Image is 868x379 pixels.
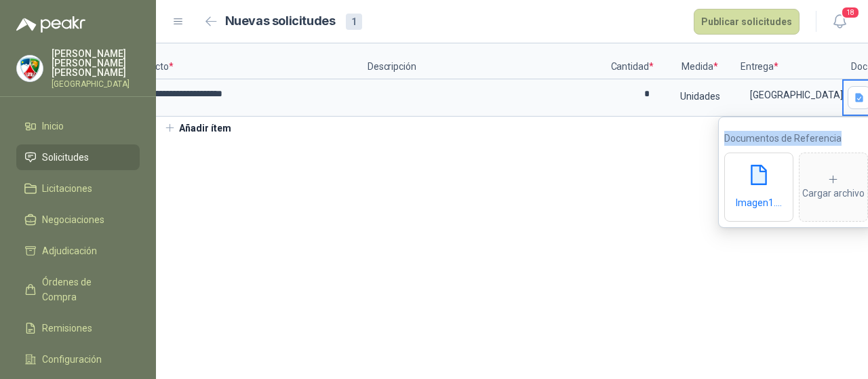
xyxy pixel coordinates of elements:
[16,16,85,33] img: Logo peakr
[16,207,140,233] a: Negociaciones
[16,113,140,139] a: Inicio
[42,150,89,165] span: Solicitudes
[42,212,104,227] span: Negociaciones
[42,119,64,134] span: Inicio
[802,174,865,201] div: Cargar archivo
[156,117,239,140] button: Añadir ítem
[52,80,140,88] p: [GEOGRAPHIC_DATA]
[17,56,43,81] img: Company Logo
[16,238,140,264] a: Adjudicación
[42,321,92,336] span: Remisiones
[225,12,336,31] h2: Nuevas solicitudes
[841,6,860,19] span: 18
[42,352,102,367] span: Configuración
[16,269,140,310] a: Órdenes de Compra
[741,43,842,79] p: Entrega
[724,131,868,146] p: Documentos de Referencia
[16,315,140,341] a: Remisiones
[52,49,140,77] p: [PERSON_NAME] [PERSON_NAME] [PERSON_NAME]
[827,9,852,34] button: 18
[42,275,127,304] span: Órdenes de Compra
[694,9,800,35] button: Publicar solicitudes
[16,176,140,201] a: Licitaciones
[660,81,739,112] div: Unidades
[130,43,368,79] p: Producto
[659,43,741,79] p: Medida
[42,243,97,258] span: Adjudicación
[605,43,659,79] p: Cantidad
[42,181,92,196] span: Licitaciones
[16,144,140,170] a: Solicitudes
[368,43,605,79] p: Descripción
[16,346,140,372] a: Configuración
[750,90,843,100] p: [GEOGRAPHIC_DATA]
[346,14,362,30] div: 1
